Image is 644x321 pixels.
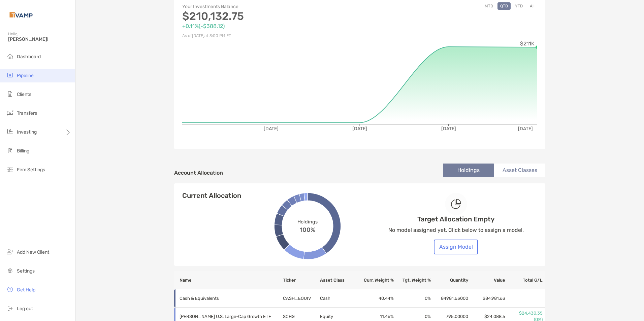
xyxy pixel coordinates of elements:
[8,3,34,27] img: Zoe Logo
[283,271,320,289] th: Ticker
[320,271,357,289] th: Asset Class
[394,271,431,289] th: Tgt. Weight %
[417,215,494,223] h4: Target Allocation Empty
[180,312,274,321] p: Schwab U.S. Large-Cap Growth ETF
[506,310,543,316] p: $24,430.35
[6,71,14,79] img: pipeline icon
[482,2,496,10] button: MTD
[394,289,431,308] td: 0 %
[527,2,537,10] button: All
[497,2,511,10] button: QTD
[443,164,494,177] li: Holdings
[182,32,360,40] p: As of [DATE] at 3:00 PM ET
[6,109,14,117] img: transfers icon
[174,170,223,176] h4: Account Allocation
[518,126,533,132] tspan: [DATE]
[17,268,35,274] span: Settings
[441,126,456,132] tspan: [DATE]
[17,249,49,255] span: Add New Client
[494,164,545,177] li: Asset Classes
[434,240,478,254] button: Assign Model
[320,289,357,308] td: Cash
[182,22,360,30] p: +0.11% ( -$388.12 )
[180,294,274,302] p: Cash & Equivalents
[300,224,315,233] span: 100%
[17,287,35,293] span: Get Help
[431,289,468,308] td: 84981.63000
[182,12,360,21] p: $210,132.75
[264,126,279,132] tspan: [DATE]
[512,2,525,10] button: YTD
[182,2,360,11] p: Your Investments Balance
[297,219,317,224] span: Holdings
[17,73,34,78] span: Pipeline
[17,110,37,116] span: Transfers
[431,271,468,289] th: Quantity
[8,36,71,42] span: [PERSON_NAME]!
[357,271,394,289] th: Curr. Weight %
[17,54,41,60] span: Dashboard
[6,248,14,256] img: add_new_client icon
[6,304,14,312] img: logout icon
[174,271,283,289] th: Name
[357,289,394,308] td: 40.44 %
[17,306,33,312] span: Log out
[17,92,31,97] span: Clients
[17,167,45,173] span: Firm Settings
[469,289,506,308] td: $84,981.63
[6,146,14,154] img: billing icon
[388,226,524,234] p: No model assigned yet. Click below to assign a model.
[6,52,14,60] img: dashboard icon
[6,285,14,293] img: get-help icon
[506,271,545,289] th: Total G/L
[469,271,506,289] th: Value
[6,90,14,98] img: clients icon
[17,148,29,154] span: Billing
[6,128,14,136] img: investing icon
[283,289,320,308] td: CASH_EQUIV
[520,40,535,47] tspan: $211K
[6,165,14,173] img: firm-settings icon
[352,126,367,132] tspan: [DATE]
[182,191,241,200] h4: Current Allocation
[6,266,14,275] img: settings icon
[17,129,37,135] span: Investing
